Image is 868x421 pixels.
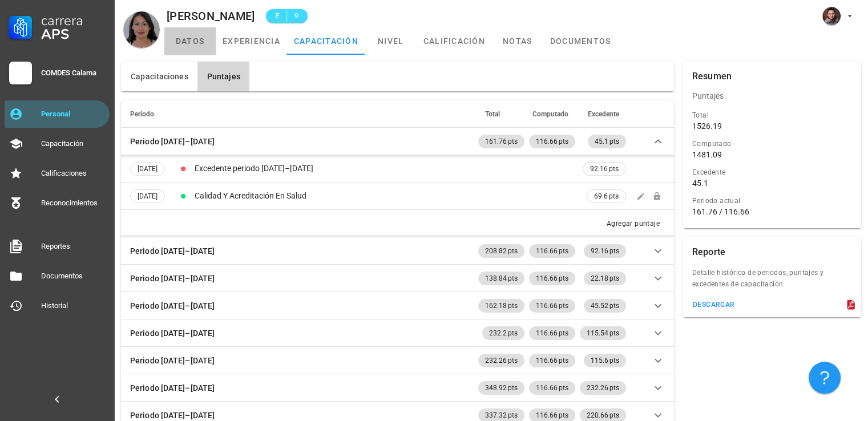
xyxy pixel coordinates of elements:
div: Puntajes [683,82,861,110]
div: Capacitación [41,139,105,148]
span: 115.54 pts [587,326,619,340]
a: calificación [417,27,492,55]
div: 1481.09 [692,149,722,160]
div: Periodo [DATE]–[DATE] [130,272,215,285]
div: descargar [692,301,735,309]
div: 161.76 / 116.66 [692,207,852,217]
button: Agregar puntaje [601,218,665,229]
span: 232.26 pts [587,381,619,395]
div: Reconocimientos [41,199,105,208]
span: 116.66 pts [536,244,568,258]
span: 116.66 pts [536,354,568,367]
a: experiencia [216,27,287,55]
div: avatar [123,11,160,48]
div: Computado [692,138,852,149]
div: Historial [41,301,105,310]
div: Calificaciones [41,169,105,178]
span: 116.66 pts [536,381,568,395]
span: 9 [292,10,301,22]
span: 22.18 pts [591,272,619,285]
span: 116.66 pts [536,326,568,340]
a: Capacitación [5,130,110,157]
div: avatar [822,7,841,25]
th: Total [476,100,527,128]
span: Puntajes [207,72,240,81]
span: 348.92 pts [485,381,518,395]
span: 92.16 pts [590,163,619,175]
span: 116.66 pts [536,135,568,148]
span: 161.76 pts [485,135,518,148]
span: 116.66 pts [536,299,568,313]
div: Reporte [692,237,725,267]
div: Periodo [DATE]–[DATE] [130,382,215,394]
span: Capacitaciones [130,72,188,81]
span: 115.6 pts [591,354,619,367]
span: 208.82 pts [485,244,518,258]
a: Reconocimientos [5,189,110,217]
div: Periodo [DATE]–[DATE] [130,299,215,312]
td: Calidad Y Acreditación En Salud [192,183,580,210]
a: nivel [365,27,417,55]
a: documentos [543,27,618,55]
span: E [273,10,282,22]
div: Carrera [41,14,105,27]
button: descargar [688,297,740,313]
span: 138.84 pts [485,272,518,285]
a: Personal [5,100,110,128]
span: Total [485,110,500,118]
div: [PERSON_NAME] [167,10,255,22]
span: 92.16 pts [591,244,619,258]
a: Historial [5,292,110,319]
div: Total [692,110,852,121]
span: Computado [532,110,568,118]
div: Resumen [692,62,732,91]
div: Reportes [41,242,105,251]
a: Calificaciones [5,160,110,187]
span: 116.66 pts [536,272,568,285]
div: Personal [41,110,105,119]
div: COMDES Calama [41,68,105,78]
div: Detalle histórico de periodos, puntajes y excedentes de capacitación. [683,267,861,297]
div: Excedente [692,167,852,178]
th: Excedente [578,100,628,128]
th: Periodo [121,100,476,128]
div: Periodo [DATE]–[DATE] [130,135,215,148]
span: [DATE] [138,163,158,175]
span: 45.52 pts [591,299,619,313]
span: 162.18 pts [485,299,518,313]
a: capacitación [287,27,365,55]
div: APS [41,27,105,41]
a: Documentos [5,262,110,290]
span: [DATE] [138,190,158,203]
th: Computado [527,100,578,128]
div: Periodo [DATE]–[DATE] [130,245,215,257]
div: Agregar puntaje [606,218,660,229]
span: Periodo [130,110,154,118]
span: Excedente [588,110,619,118]
a: Reportes [5,233,110,260]
div: Documentos [41,272,105,281]
div: Periodo [DATE]–[DATE] [130,327,215,339]
span: 69.6 pts [594,191,619,202]
div: Periodo actual [692,195,852,207]
a: notas [492,27,543,55]
span: 232.2 pts [489,326,518,340]
div: Periodo [DATE]–[DATE] [130,354,215,367]
div: 45.1 [692,178,708,188]
span: 45.1 pts [595,135,619,148]
button: Puntajes [197,62,249,91]
div: 1526.19 [692,121,722,131]
button: Capacitaciones [121,62,197,91]
span: 232.26 pts [485,354,518,367]
a: datos [164,27,216,55]
td: Excedente periodo [DATE]–[DATE] [192,155,580,183]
